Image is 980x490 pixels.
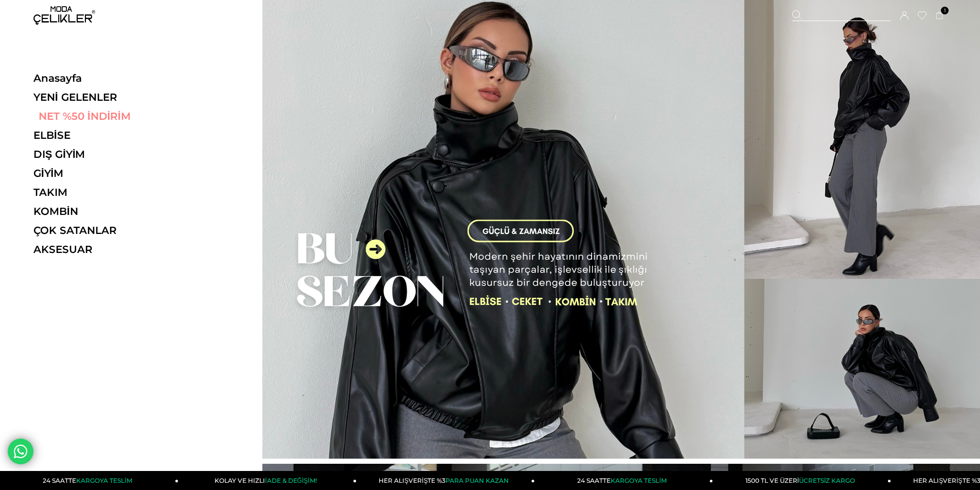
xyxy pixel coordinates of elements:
[936,12,943,20] a: 1
[33,72,175,84] a: Anasayfa
[446,477,509,484] span: PARA PUAN KAZAN
[33,129,175,141] a: ELBİSE
[33,6,95,25] img: logo
[33,91,175,103] a: YENİ GELENLER
[33,205,175,217] a: KOMBİN
[535,471,713,490] a: 24 SAATTEKARGOYA TESLİM
[713,471,891,490] a: 1500 TL VE ÜZERİÜCRETSİZ KARGO
[1,471,179,490] a: 24 SAATTEKARGOYA TESLİM
[357,471,534,490] a: HER ALIŞVERİŞTE %3PARA PUAN KAZAN
[179,471,357,490] a: KOLAY VE HIZLIİADE & DEĞİŞİM!
[33,243,175,256] a: AKSESUAR
[33,148,175,160] a: DIŞ GİYİM
[76,477,132,484] span: KARGOYA TESLİM
[941,7,949,14] span: 1
[265,477,316,484] span: İADE & DEĞİŞİM!
[33,224,175,237] a: ÇOK SATANLAR
[611,477,666,484] span: KARGOYA TESLİM
[33,110,175,122] a: NET %50 İNDİRİM
[799,477,855,484] span: ÜCRETSİZ KARGO
[33,167,175,179] a: GİYİM
[33,186,175,198] a: TAKIM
